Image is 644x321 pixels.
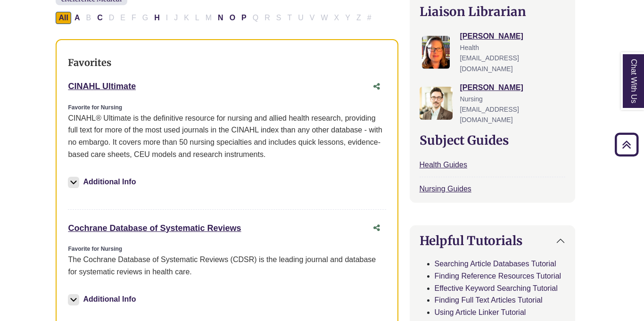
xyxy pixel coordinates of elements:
a: Back to Top [611,138,642,151]
img: Jessica Moore [422,36,450,69]
div: Alpha-list to filter by first letter of database name [56,13,375,21]
button: Filter Results C [94,12,106,24]
button: Share this database [367,78,386,96]
a: [PERSON_NAME] [460,32,523,40]
button: Filter Results A [72,12,83,24]
button: Filter Results H [151,12,163,24]
a: Finding Reference Resources Tutorial [435,272,561,280]
span: [EMAIL_ADDRESS][DOMAIN_NAME] [460,54,519,72]
h3: Favorites [68,57,386,68]
button: Additional Info [68,175,139,189]
div: Favorite for Nursing [68,245,386,254]
button: Helpful Tutorials [410,226,575,255]
span: Nursing [460,95,483,103]
a: Searching Article Databases Tutorial [435,260,556,268]
a: CINAHL Ultimate [68,82,136,91]
p: CINAHL® Ultimate is the definitive resource for nursing and allied health research, providing ful... [68,112,386,160]
p: The Cochrane Database of Systematic Reviews (CDSR) is the leading journal and database for system... [68,254,386,278]
button: Filter Results N [215,12,226,24]
span: [EMAIL_ADDRESS][DOMAIN_NAME] [460,106,519,123]
img: Greg Rosauer [420,87,453,120]
div: Favorite for Nursing [68,103,386,112]
a: Nursing Guides [420,185,471,193]
a: Health Guides [420,161,467,169]
button: Filter Results P [239,12,249,24]
h2: Subject Guides [420,133,565,148]
button: All [56,12,71,24]
button: Filter Results O [227,12,238,24]
button: Additional Info [68,293,139,306]
a: Finding Full Text Articles Tutorial [435,296,543,304]
h2: Liaison Librarian [420,4,565,19]
a: Effective Keyword Searching Tutorial [435,284,558,292]
a: Using Article Linker Tutorial [435,308,526,316]
button: Share this database [367,219,386,237]
span: Health [460,44,479,51]
a: [PERSON_NAME] [460,83,523,91]
a: Cochrane Database of Systematic Reviews [68,223,241,233]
